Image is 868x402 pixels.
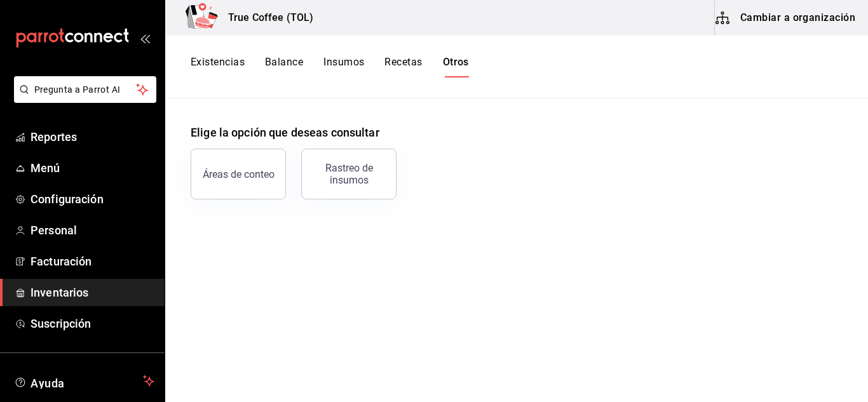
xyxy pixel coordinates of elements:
[191,124,843,141] h4: Elige la opción que deseas consultar
[31,159,154,177] span: Menú
[31,284,154,301] span: Inventarios
[9,92,156,105] a: Pregunta a Parrot AI
[31,191,154,208] span: Configuración
[191,149,286,199] button: Áreas de conteo
[31,128,154,145] span: Reportes
[301,149,397,199] button: Rastreo de insumos
[34,83,137,97] span: Pregunta a Parrot AI
[31,222,154,239] span: Personal
[265,56,303,77] button: Balance
[191,56,469,77] div: navigation tabs
[218,10,313,25] h3: True Coffee (TOL)
[191,56,245,77] button: Existencias
[140,33,150,43] button: open_drawer_menu
[384,56,422,77] button: Recetas
[203,168,275,180] div: Áreas de conteo
[309,162,388,186] div: Rastreo de insumos
[31,315,154,332] span: Suscripción
[31,253,154,270] span: Facturación
[14,76,156,103] button: Pregunta a Parrot AI
[323,56,364,77] button: Insumos
[31,373,138,389] span: Ayuda
[443,56,469,77] button: Otros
